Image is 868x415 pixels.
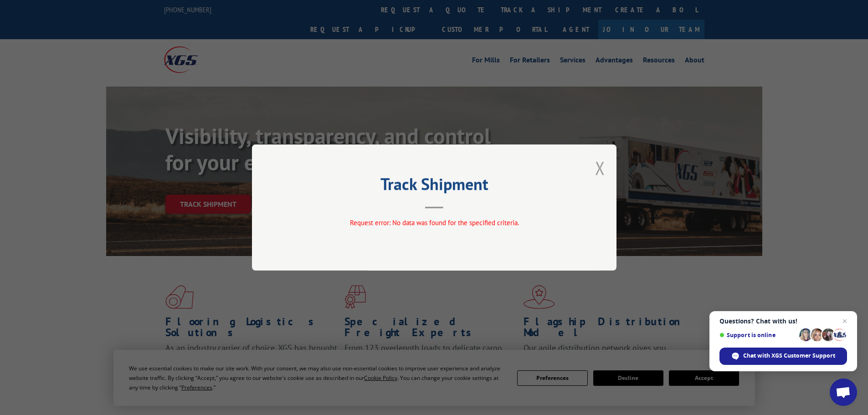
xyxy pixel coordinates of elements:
button: Close modal [595,156,605,180]
span: Request error: No data was found for the specified criteria. [349,218,519,227]
h2: Track Shipment [298,178,571,195]
span: Chat with XGS Customer Support [743,352,835,360]
div: Chat with XGS Customer Support [719,348,847,365]
span: Support is online [719,332,796,338]
span: Questions? Chat with us! [719,318,847,325]
div: Open chat [830,379,857,406]
span: Close chat [839,316,850,327]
